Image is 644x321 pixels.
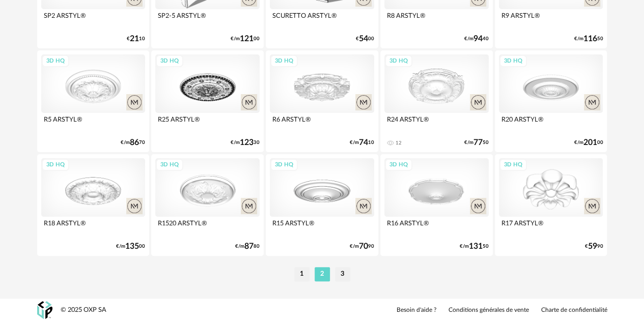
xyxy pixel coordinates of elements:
[130,139,139,146] span: 86
[499,113,603,133] div: R20 ARSTYL®
[495,154,607,256] a: 3D HQ R17 ARSTYL® €5990
[270,9,374,30] div: SCURETTO ARSTYL®
[583,139,597,146] span: 201
[587,243,597,250] span: 59
[61,306,106,314] div: © 2025 OXP SA
[359,243,368,250] span: 70
[495,50,607,152] a: 3D HQ R20 ARSTYL® €/m20100
[266,154,378,256] a: 3D HQ R15 ARSTYL® €/m7090
[499,217,603,237] div: R17 ARSTYL®
[156,159,183,171] div: 3D HQ
[384,113,489,133] div: R24 ARSTYL®
[270,55,298,68] div: 3D HQ
[125,243,139,250] span: 135
[380,154,493,256] a: 3D HQ R16 ARSTYL® €/m13150
[449,306,529,314] a: Conditions générales de vente
[41,113,146,133] div: R5 ARSTYL®
[385,159,412,171] div: 3D HQ
[335,267,350,281] li: 3
[41,9,146,30] div: SP2 ARSTYL®
[244,243,254,250] span: 87
[42,159,69,171] div: 3D HQ
[240,36,254,42] span: 121
[41,217,146,237] div: R18 ARSTYL®
[499,55,527,68] div: 3D HQ
[350,139,374,146] div: €/m 10
[359,36,368,42] span: 54
[397,306,436,314] a: Besoin d'aide ?
[231,139,260,146] div: €/m 30
[37,50,150,152] a: 3D HQ R5 ARSTYL® €/m8670
[574,36,603,42] div: €/m 50
[151,50,264,152] a: 3D HQ R25 ARSTYL® €/m12330
[294,267,310,281] li: 1
[385,55,412,68] div: 3D HQ
[359,139,368,146] span: 74
[156,55,183,68] div: 3D HQ
[155,9,260,30] div: SP2-5 ARSTYL®
[499,159,527,171] div: 3D HQ
[356,36,374,42] div: € 00
[460,243,489,250] div: €/m 50
[541,306,607,314] a: Charte de confidentialité
[130,36,139,42] span: 21
[384,9,489,30] div: R8 ARSTYL®
[469,243,483,250] span: 131
[380,50,493,152] a: 3D HQ R24 ARSTYL® 12 €/m7750
[464,139,489,146] div: €/m 50
[396,140,402,146] div: 12
[315,267,330,281] li: 2
[42,55,69,68] div: 3D HQ
[127,36,145,42] div: € 10
[464,36,489,42] div: €/m 40
[235,243,260,250] div: €/m 80
[473,36,483,42] span: 94
[266,50,378,152] a: 3D HQ R6 ARSTYL® €/m7410
[574,139,603,146] div: €/m 00
[583,36,597,42] span: 116
[270,113,374,133] div: R6 ARSTYL®
[121,139,145,146] div: €/m 70
[155,217,260,237] div: R1520 ARSTYL®
[231,36,260,42] div: €/m 00
[155,113,260,133] div: R25 ARSTYL®
[499,9,603,30] div: R9 ARSTYL®
[37,154,150,256] a: 3D HQ R18 ARSTYL® €/m13500
[584,243,603,250] div: € 90
[151,154,264,256] a: 3D HQ R1520 ARSTYL® €/m8780
[270,159,298,171] div: 3D HQ
[270,217,374,237] div: R15 ARSTYL®
[37,301,52,319] img: OXP
[350,243,374,250] div: €/m 90
[240,139,254,146] span: 123
[116,243,145,250] div: €/m 00
[473,139,483,146] span: 77
[384,217,489,237] div: R16 ARSTYL®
